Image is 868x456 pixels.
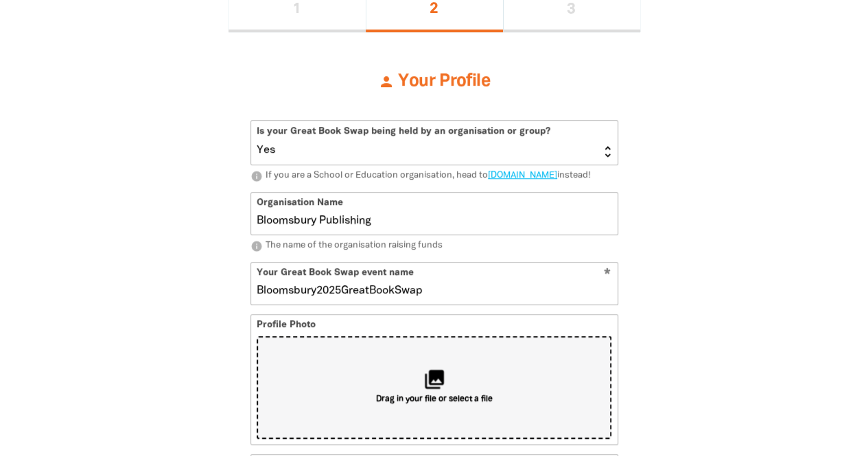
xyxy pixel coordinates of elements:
[250,240,263,252] i: info
[376,394,493,405] span: Drag in your file or select a file
[488,171,557,180] a: [DOMAIN_NAME]
[266,169,591,183] div: If you are a School or Education organisation, head to instead!
[423,368,445,391] i: collections
[250,239,618,253] p: The name of the organisation raising funds
[378,73,395,90] i: person
[250,54,618,109] h3: Your Profile
[251,263,618,304] input: eg. Milikapiti School's Great Book Swap!
[250,170,263,182] i: info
